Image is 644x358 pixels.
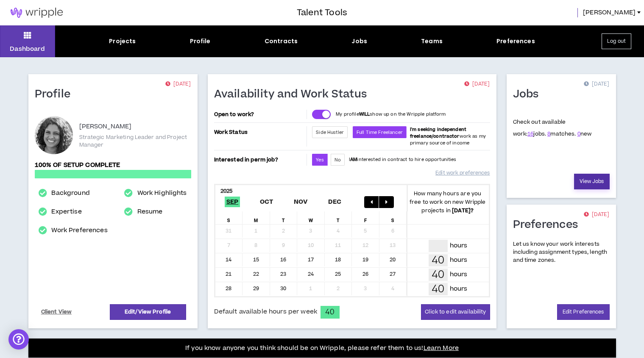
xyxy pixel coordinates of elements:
div: M [243,211,270,224]
span: jobs. [527,130,546,138]
span: Nov [292,197,309,207]
h1: Preferences [513,218,585,232]
a: Learn More [424,344,459,352]
a: Edit Preferences [557,304,610,320]
span: Sep [225,197,240,207]
a: 8 [547,130,550,138]
p: Interested in perm job? [214,154,305,166]
b: 2025 [220,187,233,195]
a: Edit/View Profile [110,304,186,320]
p: [DATE] [584,211,609,219]
div: S [215,211,243,224]
span: work as my primary source of income [410,126,486,146]
p: Dashboard [10,44,45,53]
a: 16 [527,130,533,138]
div: Jobs [351,37,367,46]
a: Edit work preferences [435,166,490,180]
span: Side Hustler [316,129,344,136]
p: hours [450,270,468,279]
h1: Availability and Work Status [214,88,374,101]
p: Open to work? [214,111,305,118]
strong: AM [350,156,357,163]
a: Work Highlights [137,188,187,198]
span: [PERSON_NAME] [583,8,636,17]
p: 100% of setup complete [35,161,191,170]
span: Dec [326,197,343,207]
div: Projects [109,37,136,46]
p: hours [450,241,468,250]
a: Resume [137,207,163,217]
div: F [352,211,379,224]
b: I'm seeking independent freelance/contractor [410,126,466,139]
p: [DATE] [464,80,490,89]
p: If you know anyone you think should be on Wripple, please refer them to us! [185,343,459,353]
p: How many hours are you free to work on new Wripple projects in [407,189,489,215]
button: Log out [602,33,631,49]
p: My profile show up on the Wripple platform [336,111,446,118]
h1: Profile [35,88,77,101]
a: Expertise [51,207,81,217]
h3: Talent Tools [297,6,347,19]
a: Background [51,188,89,198]
h1: Jobs [513,88,545,101]
p: Work Status [214,126,305,138]
div: T [270,211,298,224]
div: Profile [190,37,211,46]
p: [DATE] [584,80,609,89]
p: I interested in contract to hire opportunities [349,156,457,163]
div: W [297,211,325,224]
a: Work Preferences [51,225,107,236]
p: [DATE] [165,80,191,89]
div: Contracts [265,37,298,46]
span: Oct [258,197,275,207]
div: Preferences [496,37,535,46]
div: Open Intercom Messenger [8,329,29,350]
strong: WILL [359,111,370,117]
div: Christina S. [35,116,73,154]
a: Client View [40,305,73,319]
span: No [335,157,341,163]
div: T [325,211,352,224]
button: Click to edit availability [421,304,490,320]
p: [PERSON_NAME] [79,122,132,132]
p: Let us know your work interests including assignment types, length and time zones. [513,240,610,265]
b: [DATE] ? [452,207,474,214]
div: S [379,211,407,224]
div: Teams [421,37,443,46]
a: View Jobs [574,174,610,189]
span: new [577,130,592,138]
span: Yes [316,157,323,163]
a: 0 [577,130,580,138]
p: Strategic Marketing Leader and Project Manager [79,133,191,149]
span: matches. [547,130,576,138]
p: hours [450,255,468,265]
span: Default available hours per week [214,307,317,316]
p: hours [450,284,468,294]
p: Check out available work: [513,118,592,138]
